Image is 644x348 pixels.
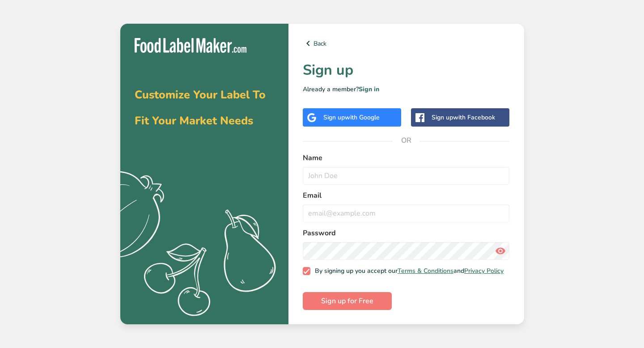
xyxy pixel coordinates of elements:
[432,113,495,122] div: Sign up
[321,296,373,306] span: Sign up for Free
[303,59,510,81] h1: Sign up
[303,204,510,222] input: email@example.com
[303,38,510,49] a: Back
[345,113,380,122] span: with Google
[323,113,380,122] div: Sign up
[398,267,453,275] a: Terms & Conditions
[303,228,510,238] label: Password
[359,85,379,93] a: Sign in
[453,113,495,122] span: with Facebook
[303,190,510,201] label: Email
[135,87,266,128] span: Customize Your Label To Fit Your Market Needs
[303,167,510,185] input: John Doe
[310,267,504,275] span: By signing up you accept our and
[303,153,510,163] label: Name
[303,292,392,310] button: Sign up for Free
[303,85,510,94] p: Already a member?
[464,267,504,275] a: Privacy Policy
[393,127,419,154] span: OR
[135,38,246,53] img: Food Label Maker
